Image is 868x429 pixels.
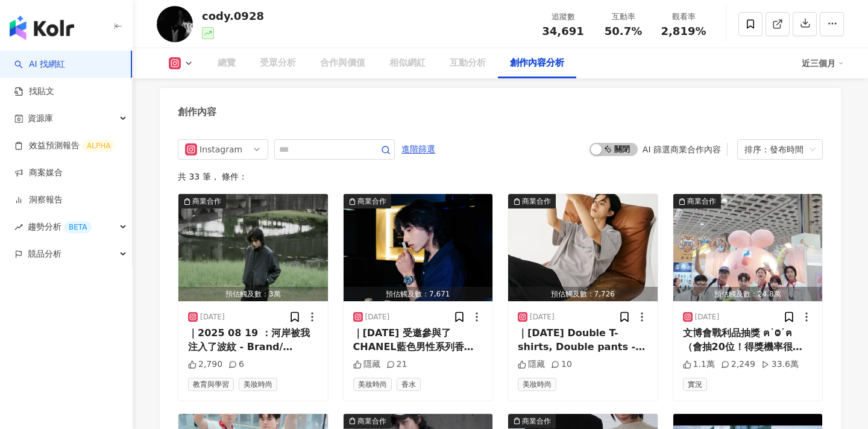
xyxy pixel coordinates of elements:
[802,54,844,73] div: 近三個月
[260,56,296,70] div: 受眾分析
[178,172,823,181] div: 共 33 筆 ， 條件：
[508,287,658,302] div: 預估觸及數：7,726
[353,378,392,391] span: 美妝時尚
[661,25,706,37] span: 2,819%
[188,359,222,371] div: 2,790
[510,56,564,70] div: 創作內容分析
[540,11,586,23] div: 追蹤數
[508,194,658,301] img: post-image
[673,194,823,301] img: post-image
[202,8,264,23] div: cody.0928
[695,312,720,322] div: [DATE]
[518,327,648,354] div: ｜[DATE] Double T-shirts, Double pants - Brand/ @[DOMAIN_NAME] Photographer/ @eddie_liao_
[522,195,551,207] div: 商業合作
[14,194,63,206] a: 洞察報告
[28,213,92,240] span: 趨勢分析
[687,195,716,207] div: 商業合作
[450,56,486,70] div: 互動分析
[14,167,63,179] a: 商案媒合
[192,195,221,207] div: 商業合作
[14,140,115,152] a: 效益預測報告ALPHA
[157,6,193,42] img: KOL Avatar
[353,359,380,371] div: 隱藏
[188,378,234,391] span: 教育與學習
[228,359,244,371] div: 6
[353,327,483,354] div: ｜[DATE] 受邀參與了CHANEL藍色男性系列香氛的第四個全新作品上市派對🌊🌌 - Bleu de CHANEL 「香奈兒藍色男性淬煉香精」以檀香木為核心，注入皮革與岩薔薇的神秘氣息，融合木...
[178,194,328,301] button: 商業合作預估觸及數：3萬
[397,378,421,391] span: 香水
[218,56,236,70] div: 總覽
[14,86,54,98] a: 找貼文
[357,195,386,207] div: 商業合作
[357,415,386,427] div: 商業合作
[344,194,493,301] button: 商業合作預估觸及數：7,671
[401,139,436,158] button: 進階篩選
[320,56,365,70] div: 合作與價值
[643,145,721,154] div: AI 篩選商業合作內容
[673,194,823,301] button: 商業合作預估觸及數：24.8萬
[518,359,545,371] div: 隱藏
[744,140,805,159] div: 排序：發布時間
[386,359,407,371] div: 21
[518,378,556,391] span: 美妝時尚
[10,16,74,40] img: logo
[530,312,555,322] div: [DATE]
[721,359,755,371] div: 2,249
[178,287,328,302] div: 預估觸及數：3萬
[239,378,277,391] span: 美妝時尚
[344,287,493,302] div: 預估觸及數：7,671
[200,312,225,322] div: [DATE]
[178,105,216,119] div: 創作內容
[365,312,390,322] div: [DATE]
[188,327,318,354] div: ｜2025 08 19 ：河岸被我注入了波紋 - Brand/ @equalnear Photographer/ @yanlenzz
[551,359,572,371] div: 10
[542,25,583,37] span: 34,691
[683,359,715,371] div: 1.1萬
[683,378,707,391] span: 實況
[28,105,53,132] span: 資源庫
[64,221,92,233] div: BETA
[761,359,799,371] div: 33.6萬
[522,415,551,427] div: 商業合作
[661,11,706,23] div: 觀看率
[14,58,65,70] a: searchAI 找網紅
[605,25,642,37] span: 50.7%
[508,194,658,301] button: 商業合作預估觸及數：7,726
[200,140,239,159] div: Instagram
[389,56,426,70] div: 相似網紅
[401,140,435,159] span: 進階篩選
[683,327,813,354] div: 文博會戰利品抽獎 ฅ˙Ⱉ˙ฅ （會抽20位！得獎機率很高！） ✨ 首先！先追蹤 @a.ming.beef 再來！在此影片留言許願想要的創作者並標記一位朋友即可參加抽獎喔！！ ex: @（一位朋友...
[28,240,61,268] span: 競品分析
[600,11,646,23] div: 互動率
[673,287,823,302] div: 預估觸及數：24.8萬
[178,194,328,301] img: post-image
[14,223,23,231] span: rise
[344,194,493,301] img: post-image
